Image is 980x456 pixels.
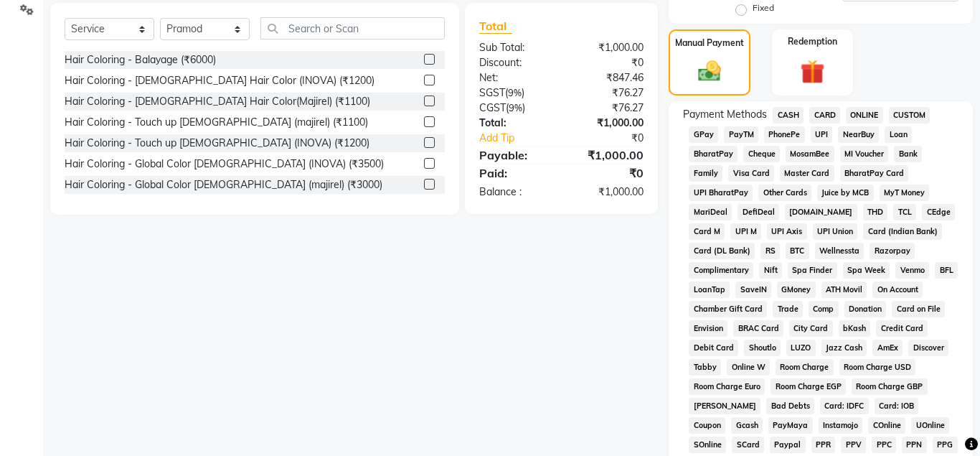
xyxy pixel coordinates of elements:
[852,378,928,395] span: Room Charge GBP
[809,107,840,124] span: CARD
[738,204,779,220] span: DefiDeal
[893,204,916,220] span: TCL
[65,157,384,172] div: Hair Coloring - Global Color [DEMOGRAPHIC_DATA] (INOVA) (₹3500)
[876,320,928,337] span: Credit Card
[764,126,805,143] span: PhonePe
[689,146,738,162] span: BharatPay
[758,185,811,201] span: Other Cards
[788,262,837,279] span: Spa Finder
[838,126,879,143] span: NearBuy
[786,340,816,356] span: LUZO
[841,437,866,453] span: PPV
[911,417,949,434] span: UOnline
[840,165,909,182] span: BharatPay Card
[735,281,771,298] span: SaveIN
[743,146,780,162] span: Cheque
[689,417,725,434] span: Coupon
[839,320,871,337] span: bKash
[65,52,216,68] div: Hair Coloring - Balayage (₹6000)
[773,107,804,124] span: CASH
[689,320,727,337] span: Envision
[479,86,505,99] span: SGST
[868,417,905,434] span: COnline
[770,437,806,453] span: Paypal
[767,223,807,240] span: UPI Axis
[789,320,833,337] span: City Card
[811,126,833,143] span: UPI
[786,243,809,259] span: BTC
[776,359,834,376] span: Room Charge
[820,398,869,414] span: Card: IDFC
[935,262,958,279] span: BFL
[885,126,912,143] span: Loan
[875,398,919,414] span: Card: IOB
[872,437,896,453] span: PPC
[780,165,834,182] span: Master Card
[870,243,915,259] span: Razorpay
[766,398,814,414] span: Bad Debts
[732,437,764,453] span: SCard
[65,73,374,88] div: Hair Coloring - [DEMOGRAPHIC_DATA] Hair Color (INOVA) (₹1200)
[689,243,755,259] span: Card (DL Bank)
[821,281,867,298] span: ATH Movil
[892,301,945,317] span: Card on File
[863,204,888,220] span: THD
[689,378,765,395] span: Room Charge Euro
[759,262,782,279] span: Nift
[691,58,728,85] img: _cash.svg
[786,146,834,162] span: MosamBee
[785,204,857,220] span: [DOMAIN_NAME]
[727,359,770,376] span: Online W
[933,437,958,453] span: PPG
[468,55,562,70] div: Discount:
[840,146,889,162] span: MI Voucher
[889,107,930,124] span: CUSTOM
[509,102,522,113] span: 9%
[872,281,923,298] span: On Account
[902,437,927,453] span: PPN
[508,87,522,98] span: 9%
[562,70,655,85] div: ₹847.46
[689,301,767,317] span: Chamber Gift Card
[844,301,887,317] span: Donation
[562,185,655,200] div: ₹1,000.00
[468,101,562,116] div: ( )
[468,164,562,182] div: Paid:
[689,340,738,356] span: Debit Card
[689,204,732,220] span: MariDeal
[753,1,774,14] label: Fixed
[689,126,718,143] span: GPay
[479,101,506,114] span: CGST
[760,243,780,259] span: RS
[468,185,562,200] div: Balance :
[744,340,781,356] span: Shoutlo
[468,85,562,101] div: ( )
[768,417,813,434] span: PayMaya
[843,262,890,279] span: Spa Week
[894,146,922,162] span: Bank
[65,94,370,109] div: Hair Coloring - [DEMOGRAPHIC_DATA] Hair Color(Majirel) (₹1100)
[689,359,721,376] span: Tabby
[562,164,655,182] div: ₹0
[773,301,803,317] span: Trade
[562,55,655,70] div: ₹0
[788,35,837,48] label: Redemption
[577,131,654,146] div: ₹0
[689,262,753,279] span: Complimentary
[468,70,562,85] div: Net:
[872,340,903,356] span: AmEx
[733,320,783,337] span: BRAC Card
[922,204,955,220] span: CEdge
[260,17,445,39] input: Search or Scan
[728,165,774,182] span: Visa Card
[689,281,730,298] span: LoanTap
[846,107,883,124] span: ONLINE
[819,417,863,434] span: Instamojo
[809,301,839,317] span: Comp
[468,116,562,131] div: Total:
[689,223,725,240] span: Card M
[562,116,655,131] div: ₹1,000.00
[675,37,744,50] label: Manual Payment
[895,262,929,279] span: Venmo
[683,107,767,122] span: Payment Methods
